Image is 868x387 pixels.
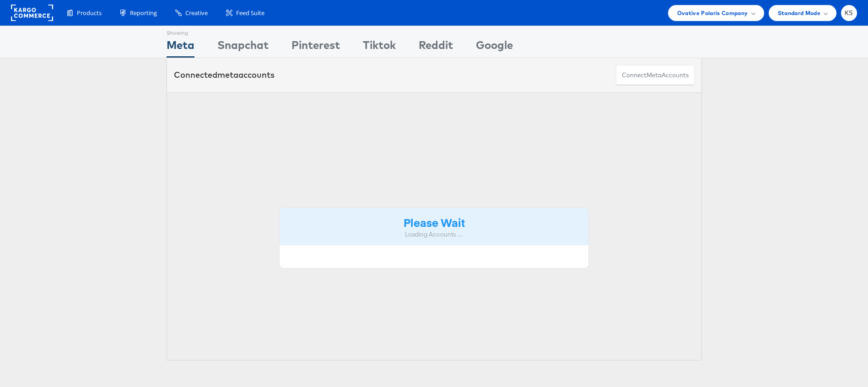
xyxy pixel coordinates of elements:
[419,37,453,58] div: Reddit
[217,37,269,58] div: Snapchat
[845,10,853,16] span: KS
[647,71,662,80] span: meta
[217,70,238,80] span: meta
[363,37,396,58] div: Tiktok
[616,65,695,86] button: ConnectmetaAccounts
[286,230,582,239] div: Loading Accounts ....
[130,9,157,17] span: Reporting
[404,215,465,230] strong: Please Wait
[677,8,748,18] span: Ovative Polaris Company
[167,37,194,58] div: Meta
[174,69,275,81] div: Connected accounts
[778,8,820,18] span: Standard Mode
[167,26,194,37] div: Showing
[77,9,102,17] span: Products
[185,9,208,17] span: Creative
[291,37,340,58] div: Pinterest
[236,9,264,17] span: Feed Suite
[476,37,513,58] div: Google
